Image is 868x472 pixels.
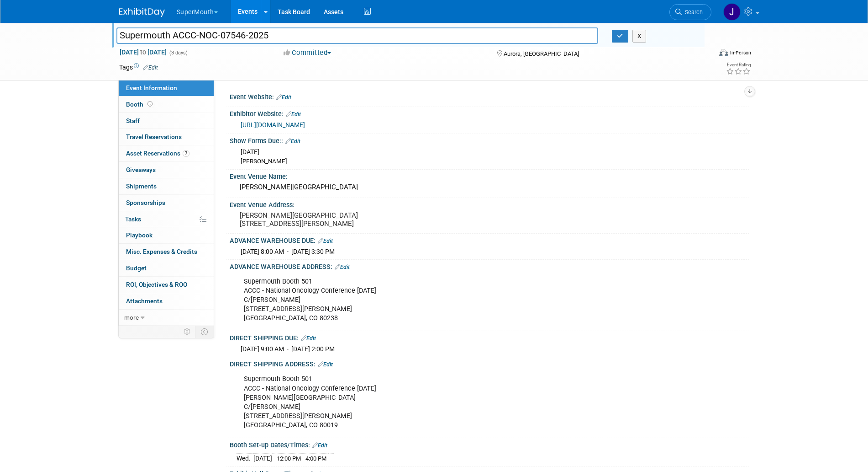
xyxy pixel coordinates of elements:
[312,442,327,449] a: Edit
[241,248,335,255] span: [DATE] 8:00 AM - [DATE] 3:30 PM
[119,97,214,113] a: Booth
[285,138,300,145] a: Edit
[126,281,187,288] span: ROI, Objectives & ROO
[301,335,316,342] a: Edit
[168,50,188,56] span: (3 days)
[119,145,214,161] a: Asset Reservations7
[126,182,157,190] span: Shipments
[126,101,154,108] span: Booth
[237,370,649,434] div: Supermouth Booth 501 ACCC - National Oncology Conference [DATE] [PERSON_NAME][GEOGRAPHIC_DATA] C/...
[126,264,147,272] span: Budget
[230,170,749,181] div: Event Venue Name:
[658,48,752,61] div: Event Format
[119,211,214,227] a: Tasks
[230,198,749,209] div: Event Venue Address:
[241,345,335,353] span: [DATE] 9:00 AM - [DATE] 2:00 PM
[726,63,751,67] div: Event Rating
[730,49,751,56] div: In-Person
[241,148,259,156] span: [DATE]
[126,231,153,239] span: Playbook
[139,48,147,56] span: to
[237,454,253,463] td: Wed.
[682,9,703,16] span: Search
[146,101,154,107] span: Booth not reserved yet
[119,63,158,72] td: Tags
[126,199,165,206] span: Sponsorships
[719,49,728,56] img: Format-Inperson.png
[125,215,141,223] span: Tasks
[237,180,742,194] div: [PERSON_NAME][GEOGRAPHIC_DATA]
[240,211,436,228] pre: [PERSON_NAME][GEOGRAPHIC_DATA] [STREET_ADDRESS][PERSON_NAME]
[119,293,214,309] a: Attachments
[126,150,189,157] span: Asset Reservations
[230,357,749,369] div: DIRECT SHIPPING ADDRESS:
[119,48,167,56] span: [DATE] [DATE]
[195,326,214,338] td: Toggle Event Tabs
[230,234,749,246] div: ADVANCE WAREHOUSE DUE:
[253,454,272,463] td: [DATE]
[237,273,649,327] div: Supermouth Booth 501 ACCC - National Oncology Conference [DATE] C/[PERSON_NAME] [STREET_ADDRESS][...
[230,90,749,102] div: Event Website:
[230,107,749,119] div: Exhibitor Website:
[241,157,742,166] div: [PERSON_NAME]
[230,260,749,272] div: ADVANCE WAREHOUSE ADDRESS:
[632,30,647,43] button: X
[286,111,301,118] a: Edit
[119,178,214,194] a: Shipments
[230,438,749,450] div: Booth Set-up Dates/Times:
[276,94,291,101] a: Edit
[119,227,214,243] a: Playbook
[126,248,197,255] span: Misc. Expenses & Credits
[230,331,749,343] div: DIRECT SHIPPING DUE:
[119,244,214,260] a: Misc. Expenses & Credits
[126,84,177,91] span: Event Information
[119,129,214,145] a: Travel Reservations
[126,133,182,140] span: Travel Reservations
[241,121,305,129] a: [URL][DOMAIN_NAME]
[280,48,335,58] button: Committed
[669,4,711,20] a: Search
[119,8,165,17] img: ExhibitDay
[126,166,156,173] span: Giveaways
[119,162,214,178] a: Giveaways
[126,117,140,124] span: Staff
[318,361,333,368] a: Edit
[318,238,333,244] a: Edit
[179,326,195,338] td: Personalize Event Tab Strip
[230,134,749,146] div: Show Forms Due::
[126,297,163,305] span: Attachments
[119,113,214,129] a: Staff
[119,195,214,211] a: Sponsorships
[723,3,741,21] img: Justin Newborn
[143,64,158,71] a: Edit
[504,50,579,57] span: Aurora, [GEOGRAPHIC_DATA]
[124,314,139,321] span: more
[277,455,326,462] span: 12:00 PM - 4:00 PM
[119,277,214,293] a: ROI, Objectives & ROO
[119,310,214,326] a: more
[119,260,214,276] a: Budget
[119,80,214,96] a: Event Information
[335,264,350,270] a: Edit
[183,150,189,157] span: 7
